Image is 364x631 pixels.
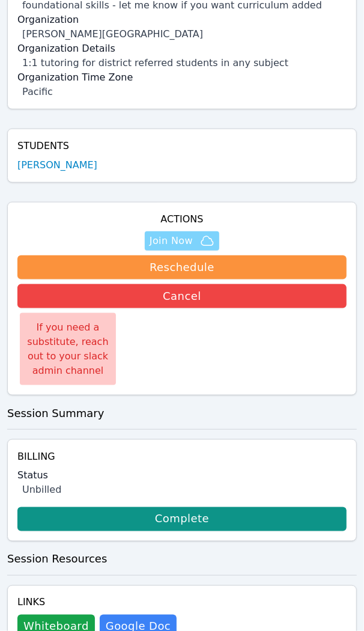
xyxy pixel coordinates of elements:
div: [PERSON_NAME][GEOGRAPHIC_DATA] [22,27,347,41]
label: Status [17,469,347,483]
div: Pacific [22,85,347,99]
label: Organization Time Zone [17,70,347,85]
h4: Actions [17,212,347,227]
label: Organization Details [17,41,347,56]
h3: Session Summary [7,405,357,422]
h4: Links [17,596,347,610]
h4: Students [17,139,347,153]
label: Organization [17,13,347,27]
button: Join Now [145,231,219,251]
a: Complete [17,507,347,531]
button: Reschedule [17,255,347,279]
button: Cancel [17,284,347,308]
a: [PERSON_NAME] [17,158,97,172]
span: Join Now [150,234,193,248]
h3: Session Resources [7,551,357,568]
div: If you need a substitute, reach out to your slack admin channel [20,313,116,385]
div: 1:1 tutoring for district referred students in any subject [22,56,347,70]
div: Unbilled [22,483,347,498]
h4: Billing [17,450,347,464]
